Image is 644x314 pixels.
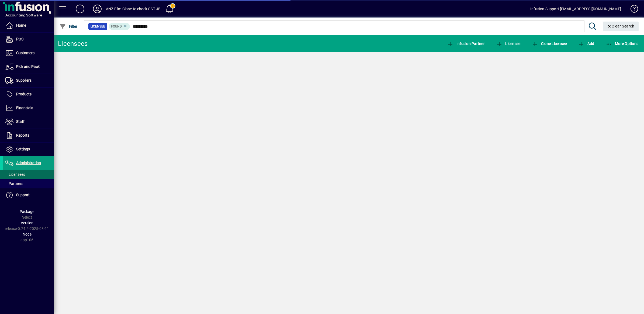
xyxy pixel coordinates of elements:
[606,42,639,46] span: More Options
[495,39,522,49] button: Licensee
[16,51,34,55] span: Customers
[5,172,25,177] span: Licensees
[111,25,122,28] span: Found
[16,119,25,124] span: Staff
[3,115,54,129] a: Staff
[16,106,33,110] span: Financials
[109,23,130,30] mat-chip: Found Status: Found
[3,170,54,179] a: Licensees
[16,37,23,41] span: POS
[20,209,34,214] span: Package
[496,42,521,46] span: Licensee
[603,22,639,31] button: Clear
[3,33,54,46] a: POS
[3,88,54,101] a: Products
[58,39,88,48] div: Licensees
[16,147,30,151] span: Settings
[447,42,485,46] span: Infusion Partner
[23,232,32,236] span: Node
[577,39,595,49] button: Add
[3,188,54,202] a: Support
[604,39,640,49] button: More Options
[106,5,161,13] div: ANZ Film Clone to check GST JB
[5,181,23,186] span: Partners
[89,4,106,14] button: Profile
[60,24,78,29] span: Filter
[16,161,41,165] span: Administration
[626,1,637,19] a: Knowledge Base
[21,221,33,225] span: Version
[71,4,89,14] button: Add
[3,46,54,60] a: Customers
[16,23,26,27] span: Home
[16,64,40,69] span: Pick and Pack
[3,129,54,142] a: Reports
[446,39,486,49] button: Infusion Partner
[3,19,54,32] a: Home
[3,143,54,156] a: Settings
[3,74,54,87] a: Suppliers
[91,24,105,29] span: Licensee
[16,78,32,82] span: Suppliers
[16,193,30,197] span: Support
[16,92,32,96] span: Products
[578,42,594,46] span: Add
[530,5,621,13] div: Infusion Support [EMAIL_ADDRESS][DOMAIN_NAME]
[607,24,635,28] span: Clear Search
[58,22,79,31] button: Filter
[16,133,29,137] span: Reports
[3,60,54,74] a: Pick and Pack
[532,42,567,46] span: Clone Licensee
[530,39,568,49] button: Clone Licensee
[3,101,54,115] a: Financials
[3,179,54,188] a: Partners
